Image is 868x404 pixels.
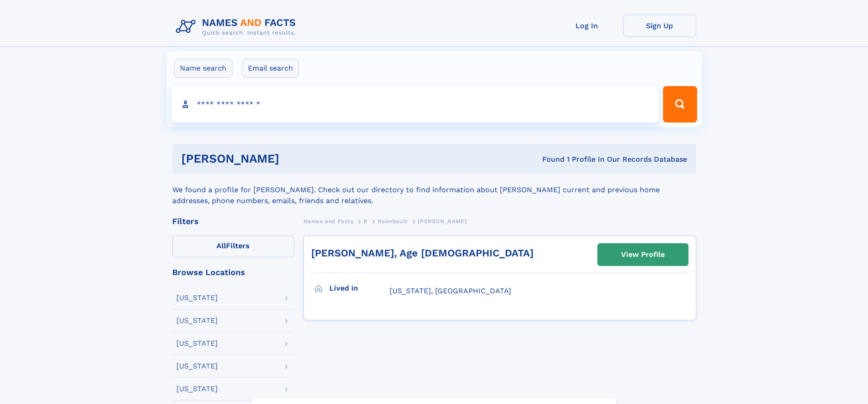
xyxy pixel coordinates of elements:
div: [US_STATE] [176,317,218,324]
a: R [364,215,368,227]
input: search input [171,86,659,123]
img: Logo Names and Facts [172,15,303,39]
div: Browse Locations [172,268,294,276]
div: [US_STATE] [176,340,218,347]
h1: [PERSON_NAME] [181,153,411,164]
a: [PERSON_NAME], Age [DEMOGRAPHIC_DATA] [311,247,534,259]
h3: Lived in [329,281,390,296]
div: [US_STATE] [176,385,218,393]
div: Filters [172,217,294,225]
a: View Profile [598,244,688,266]
a: Names and Facts [303,215,354,227]
a: Raimbault [378,215,407,227]
span: Raimbault [378,218,407,225]
div: [US_STATE] [176,294,218,302]
button: Search Button [663,86,697,123]
div: View Profile [621,244,665,265]
span: All [216,241,226,250]
a: Sign Up [623,15,696,37]
label: Filters [172,235,294,257]
span: [US_STATE], [GEOGRAPHIC_DATA] [390,286,511,295]
div: We found a profile for [PERSON_NAME]. Check out our directory to find information about [PERSON_N... [172,174,696,206]
span: R [364,218,368,225]
a: Log In [550,15,623,37]
label: Email search [242,59,299,78]
label: Name search [174,59,232,78]
span: [PERSON_NAME] [418,218,467,225]
div: [US_STATE] [176,363,218,370]
div: Found 1 Profile In Our Records Database [411,154,687,164]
